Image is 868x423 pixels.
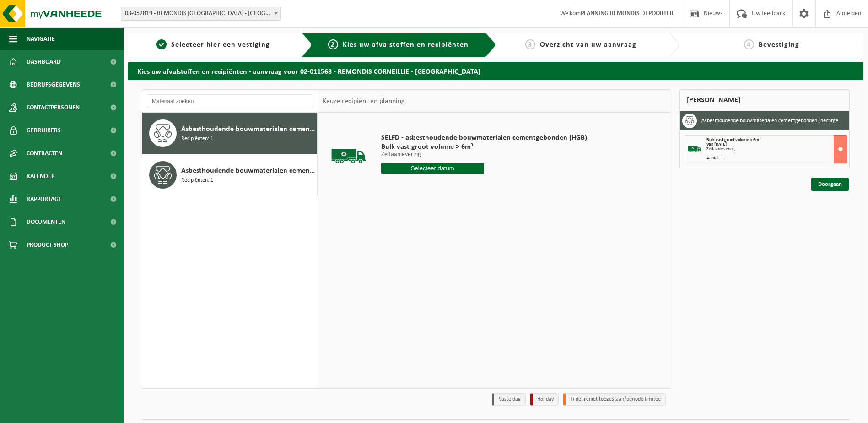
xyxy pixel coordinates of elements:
p: Zelfaanlevering [381,152,587,158]
span: Bulk vast groot volume > 6m³ [381,142,587,152]
span: Kies uw afvalstoffen en recipiënten [343,41,469,49]
li: Tijdelijk niet toegestaan/période limitée [563,393,666,406]
span: Asbesthoudende bouwmaterialen cementgebonden met isolatie(hechtgebonden) [181,165,315,176]
h3: Asbesthoudende bouwmaterialen cementgebonden (hechtgebonden) [701,114,842,128]
span: 1 [156,39,167,49]
h2: Kies uw afvalstoffen en recipiënten - aanvraag voor 02-011568 - REMONDIS CORNEILLIE - [GEOGRAPHIC... [128,62,863,80]
span: Bulk vast groot volume > 6m³ [706,137,760,142]
span: Asbesthoudende bouwmaterialen cementgebonden (hechtgebonden) [181,124,315,135]
span: 3 [525,39,535,49]
strong: PLANNING REMONDIS DEPOORTER [581,10,674,17]
span: Navigatie [27,27,55,50]
span: Dashboard [27,50,61,73]
span: Gebruikers [27,119,61,142]
span: 03-052819 - REMONDIS WEST-VLAANDEREN - OOSTENDE [121,7,280,20]
span: Rapportage [27,188,62,211]
span: 03-052819 - REMONDIS WEST-VLAANDEREN - OOSTENDE [121,7,281,21]
span: Overzicht van uw aanvraag [540,41,636,49]
div: Zelfaanlevering [706,147,847,152]
div: Aantal: 1 [706,156,847,161]
span: Contracten [27,142,62,165]
span: Bedrijfsgegevens [27,73,80,96]
span: Kalender [27,165,55,188]
span: Documenten [27,211,65,233]
button: Asbesthoudende bouwmaterialen cementgebonden met isolatie(hechtgebonden) Recipiënten: 1 [142,154,318,195]
span: 2 [328,39,338,49]
div: [PERSON_NAME] [679,89,850,111]
input: Selecteer datum [381,163,484,174]
div: Keuze recipiënt en planning [318,90,410,113]
span: 4 [744,39,754,49]
li: Vaste dag [492,393,526,406]
span: Contactpersonen [27,96,80,119]
span: Recipiënten: 1 [181,135,213,143]
a: Doorgaan [811,178,849,191]
span: Bevestiging [759,41,799,49]
button: Asbesthoudende bouwmaterialen cementgebonden (hechtgebonden) Recipiënten: 1 [142,113,318,154]
a: 1Selecteer hier een vestiging [133,39,294,50]
span: SELFD - asbesthoudende bouwmaterialen cementgebonden (HGB) [381,133,587,142]
strong: Van [DATE] [706,142,727,147]
span: Selecteer hier een vestiging [171,41,270,49]
span: Recipiënten: 1 [181,176,213,185]
span: Product Shop [27,233,68,256]
li: Holiday [530,393,559,406]
input: Materiaal zoeken [147,94,313,108]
